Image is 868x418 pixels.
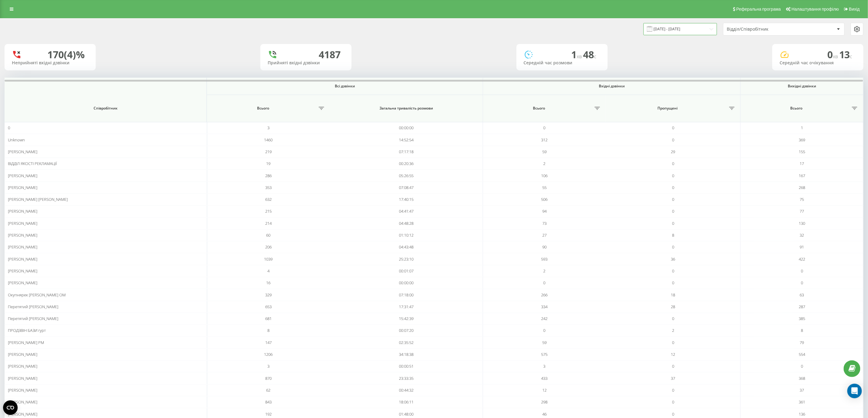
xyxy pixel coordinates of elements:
span: 0 [672,340,674,345]
span: 59 [542,340,547,345]
span: 2 [543,268,545,274]
span: 60 [266,232,270,238]
span: 73 [542,221,547,226]
span: 36 [671,256,675,262]
span: 870 [265,376,272,381]
span: Загальна тривалість розмови [340,106,472,111]
span: 0 [672,208,674,214]
span: 106 [541,173,547,178]
td: 00:00:00 [330,122,483,134]
td: 00:20:36 [330,158,483,170]
span: 27 [542,232,547,238]
span: 287 [799,304,805,309]
span: 19 [266,161,270,166]
span: Співробітник [17,106,194,111]
span: 0 [827,48,839,61]
td: 00:00:00 [330,277,483,289]
span: 4 [267,268,269,274]
span: 0 [672,221,674,226]
td: 04:43:48 [330,241,483,253]
span: 1460 [264,137,273,143]
span: 55 [542,185,547,190]
span: 62 [266,387,270,393]
span: 0 [672,244,674,250]
span: [PERSON_NAME] [8,149,37,154]
span: [PERSON_NAME] [8,256,37,262]
span: 554 [799,352,805,357]
td: 07:17:18 [330,146,483,158]
span: 368 [799,376,805,381]
span: 1206 [264,352,273,357]
span: 215 [265,208,272,214]
span: Перетятий [PERSON_NAME] [8,304,58,309]
span: 136 [799,411,805,417]
span: 2 [543,161,545,166]
span: [PERSON_NAME] [8,363,37,369]
span: 59 [542,149,547,154]
span: 593 [541,256,547,262]
span: 0 [672,173,674,178]
span: 369 [799,137,805,143]
span: 0 [672,363,674,369]
span: [PERSON_NAME] РМ [8,340,44,345]
td: 05:26:55 [330,170,483,181]
span: [PERSON_NAME] [8,280,37,285]
span: Всього [211,106,315,111]
button: Open CMP widget [3,400,18,415]
span: 17 [800,161,804,166]
span: [PERSON_NAME] [8,232,37,238]
td: 15:42:39 [330,313,483,325]
span: 32 [800,232,804,238]
span: 8 [267,328,269,333]
td: 01:10:12 [330,229,483,241]
span: 653 [265,304,272,309]
span: 0 [672,387,674,393]
span: 219 [265,149,272,154]
span: 167 [799,173,805,178]
span: 0 [543,125,545,130]
span: 0 [801,363,803,369]
span: 147 [265,340,272,345]
td: 18:06:11 [330,396,483,408]
span: Unknown [8,137,25,143]
span: 0 [8,125,10,130]
span: c [850,53,853,60]
span: 46 [542,411,547,417]
span: 1039 [264,256,273,262]
span: хв [833,53,839,60]
span: 16 [266,280,270,285]
span: 843 [265,399,272,405]
span: 18 [671,292,675,298]
span: 8 [801,328,803,333]
span: ПРОДЗВІН БАЗИ гурт [8,328,46,333]
span: 329 [265,292,272,298]
span: 3 [267,363,269,369]
span: Вихідні дзвінки [750,84,854,89]
span: 312 [541,137,547,143]
span: 37 [800,387,804,393]
span: хв [577,53,583,60]
span: 298 [541,399,547,405]
td: 17:40:15 [330,194,483,205]
td: 07:08:47 [330,182,483,194]
span: [PERSON_NAME] [8,399,37,405]
span: 79 [800,340,804,345]
td: 00:01:07 [330,265,483,277]
div: 170 (4)% [47,49,85,60]
span: 0 [672,268,674,274]
span: 433 [541,376,547,381]
span: [PERSON_NAME] [8,376,37,381]
div: Неприйняті вхідні дзвінки [12,60,88,66]
span: Вихід [849,7,860,12]
span: 48 [583,48,597,61]
span: 155 [799,149,805,154]
span: 0 [672,137,674,143]
span: 3 [543,363,545,369]
span: [PERSON_NAME] [8,387,37,393]
div: Середній час розмови [524,60,600,66]
span: Всього [487,106,592,111]
span: 0 [672,197,674,202]
span: 29 [671,149,675,154]
span: 90 [542,244,547,250]
td: 07:18:00 [330,289,483,301]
